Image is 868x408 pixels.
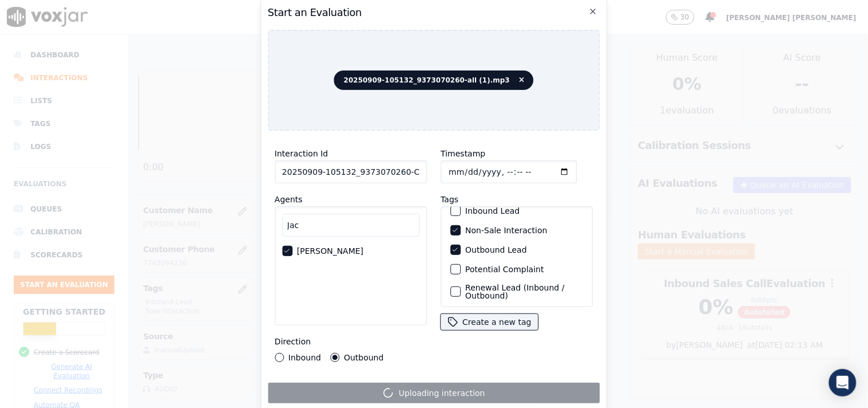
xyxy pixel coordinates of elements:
[282,214,419,237] input: Search Agents...
[288,354,321,362] label: Inbound
[465,246,527,254] label: Outbound Lead
[275,160,427,183] input: reference id, file name, etc
[441,149,485,158] label: Timestamp
[268,5,600,21] h2: Start an Evaluation
[344,354,383,362] label: Outbound
[465,284,583,300] label: Renewal Lead (Inbound / Outbound)
[297,247,363,255] label: [PERSON_NAME]
[275,195,303,204] label: Agents
[465,207,520,215] label: Inbound Lead
[275,149,328,158] label: Interaction Id
[465,265,544,273] label: Potential Complaint
[441,314,538,330] button: Create a new tag
[465,226,547,234] label: Non-Sale Interaction
[829,369,857,397] div: Open Intercom Messenger
[275,337,311,346] label: Direction
[441,195,458,204] label: Tags
[334,70,534,90] span: 20250909-105132_9373070260-all (1).mp3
